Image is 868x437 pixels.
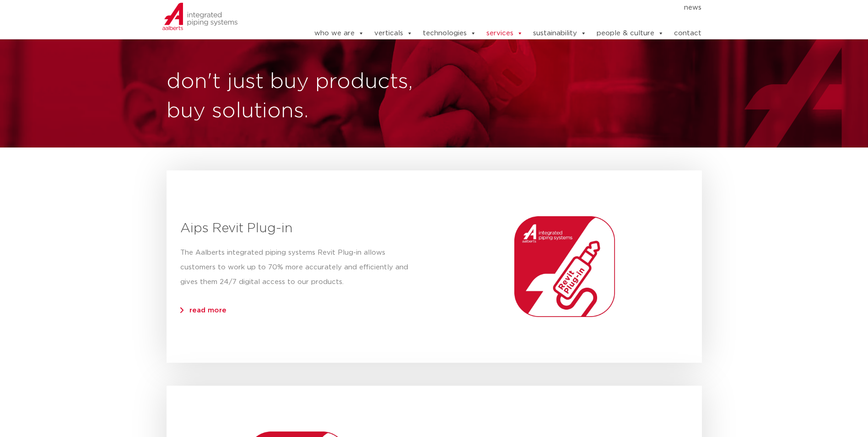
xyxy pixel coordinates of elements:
a: technologies [423,24,476,43]
a: verticals [374,24,413,43]
a: services [486,24,523,43]
a: read more [189,307,226,314]
a: news [684,0,701,15]
img: Aalberts_IPS_icon_revit_plugin_rgb.png.webp [434,170,695,363]
h1: don't just buy products, buy solutions. [167,67,430,126]
a: people & culture [597,24,664,43]
a: who we are [314,24,364,43]
a: contact [674,24,701,43]
p: The Aalberts integrated piping systems Revit Plug-in allows customers to work up to 70% more accu... [180,246,421,290]
h3: Aips Revit Plug-in [180,219,421,238]
nav: Menu [286,0,702,15]
a: sustainability [533,24,587,43]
